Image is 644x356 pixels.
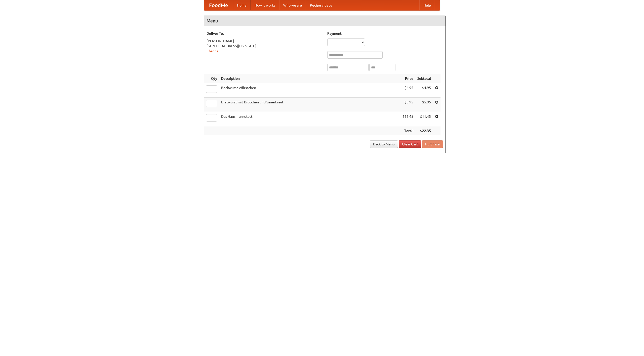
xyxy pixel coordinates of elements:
[279,0,306,10] a: Who we are
[415,74,433,83] th: Subtotal
[327,31,443,36] h5: Payment:
[419,0,435,10] a: Help
[400,74,415,83] th: Price
[306,0,336,10] a: Recipe videos
[415,98,433,112] td: $5.95
[415,112,433,126] td: $11.45
[233,0,251,10] a: Home
[207,38,322,44] div: [PERSON_NAME]
[219,112,400,126] td: Das Hausmannskost
[251,0,279,10] a: How it works
[219,74,400,83] th: Description
[370,140,398,148] a: Back to Menu
[204,16,446,26] h4: Menu
[400,126,415,136] th: Total:
[204,0,233,10] a: FoodMe
[400,98,415,112] td: $5.95
[400,112,415,126] td: $11.45
[415,83,433,98] td: $4.95
[219,83,400,98] td: Bockwurst Würstchen
[204,74,219,83] th: Qty
[400,83,415,98] td: $4.95
[207,44,322,49] div: [STREET_ADDRESS][US_STATE]
[219,98,400,112] td: Bratwurst mit Brötchen und Sauerkraut
[207,49,219,53] a: Change
[399,140,421,148] a: Clear Cart
[422,140,443,148] button: Purchase
[415,126,433,136] th: $22.35
[207,31,322,36] h5: Deliver To:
